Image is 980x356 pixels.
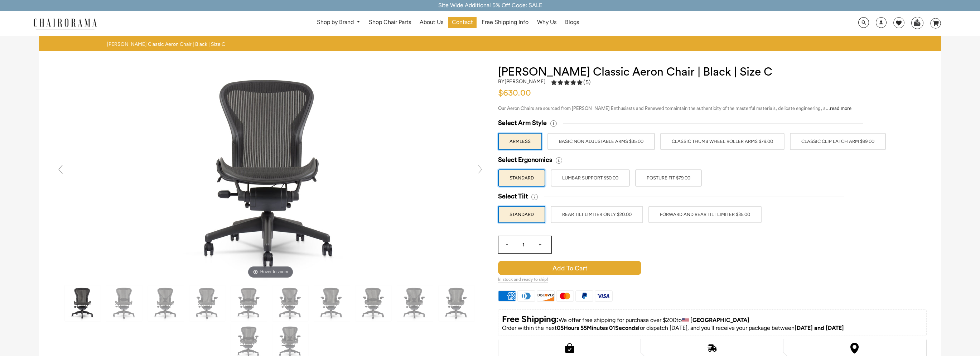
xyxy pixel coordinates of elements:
img: Herman Miller Classic Aeron Chair | Black | Size C - chairorama [189,285,225,321]
img: Herman Miller Classic Aeron Chair | Black | Size C - chairorama [397,285,433,321]
strong: [GEOGRAPHIC_DATA] [690,317,749,323]
img: Herman Miller Classic Aeron Chair | Black | Size C - chairorama [356,285,391,321]
label: STANDARD [498,169,545,187]
input: + [531,236,549,253]
label: POSTURE FIT $79.00 [635,169,702,187]
img: chairorama [29,17,101,30]
a: Free Shipping Info [478,17,532,28]
a: 5.0 rating (5 votes) [551,78,591,88]
a: Blogs [561,17,583,28]
label: Classic Clip Latch Arm $99.00 [790,133,886,150]
img: Herman Miller Classic Aeron Chair | Black | Size C - chairorama [272,285,308,321]
h1: [PERSON_NAME] Classic Aeron Chair | Black | Size C [498,66,927,78]
a: Shop by Brand [313,17,364,28]
a: Shop Chair Parts [365,17,415,28]
img: Herman Miller Classic Aeron Chair | Black | Size C - chairorama [314,285,350,321]
span: In stock and ready to ship! [498,277,548,283]
img: Herman Miller Classic Aeron Chair | Black | Size C - chairorama [106,285,142,321]
span: Contact [452,19,473,26]
img: Herman Miller Classic Aeron Chair | Black | Size C - chairorama [148,285,184,321]
a: read more [830,106,851,111]
span: maintain the authenticity of the masterful materials, delicate engineering, a... [670,106,851,111]
a: [PERSON_NAME] [505,78,546,85]
a: Why Us [534,17,560,28]
img: Herman Miller Classic Aeron Chair | Black | Size C - chairorama [439,285,474,321]
span: Shop Chair Parts [369,19,411,26]
label: FORWARD AND REAR TILT LIMITER $35.00 [648,206,762,223]
label: Classic Thumb Wheel Roller Arms $79.00 [660,133,785,150]
span: About Us [420,19,443,26]
span: Select Tilt [498,192,528,201]
span: Why Us [537,19,556,26]
span: Select Arm Style [498,119,547,127]
span: Add to Cart [498,261,641,275]
img: Herman Miller Classic Aeron Chair | Black | Size C - chairorama [65,285,101,321]
label: LUMBAR SUPPORT $50.00 [551,169,630,187]
strong: Free Shipping: [502,314,559,324]
input: - [498,236,516,253]
img: Herman Miller Classic Aeron Chair | Black | Size C - chairorama [163,66,378,280]
span: Free Shipping Info [482,19,528,26]
span: Blogs [565,19,579,26]
span: $630.00 [498,89,531,97]
span: We offer free shipping for purchase over $200 [559,317,676,323]
span: [PERSON_NAME] Classic Aeron Chair | Black | Size C [107,41,225,48]
strong: [DATE] and [DATE] [795,324,844,331]
button: Add to Cart [498,261,798,275]
span: Select Ergonomics [498,156,552,164]
span: Our Aeron Chairs are sourced from [PERSON_NAME] Enthusiasts and Renewed to [498,106,670,111]
p: Order within the next for dispatch [DATE], and you'll receive your package between [502,324,923,332]
label: BASIC NON ADJUSTABLE ARMS $35.00 [547,133,655,150]
span: 05Hours 55Minutes 01Seconds [557,324,638,331]
nav: DesktopNavigation [131,17,764,30]
nav: breadcrumbs [107,41,228,48]
a: Contact [448,17,477,28]
a: Herman Miller Classic Aeron Chair | Black | Size C - chairoramaHover to zoom [163,169,378,176]
div: 5.0 rating (5 votes) [551,78,591,86]
img: Herman Miller Classic Aeron Chair | Black | Size C - chairorama [231,285,267,321]
label: REAR TILT LIMITER ONLY $20.00 [551,206,643,223]
span: (5) [583,79,591,86]
img: WhatsApp_Image_2024-07-12_at_16.23.01.webp [912,17,923,28]
a: About Us [416,17,447,28]
label: ARMLESS [498,133,542,150]
p: to [502,313,923,324]
h2: by [498,78,546,85]
label: STANDARD [498,206,545,223]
